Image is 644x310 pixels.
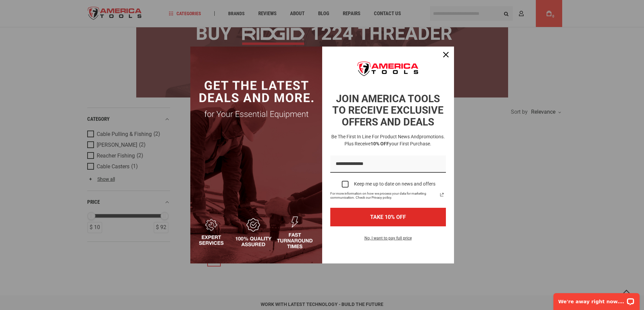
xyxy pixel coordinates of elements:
button: No, I want to pay full price [359,234,417,246]
a: Read our Privacy Policy [438,191,446,199]
button: Close [438,47,454,63]
svg: link icon [438,191,446,199]
span: For more information on how we process your data for marketing communication. Check our Privacy p... [330,192,438,200]
button: TAKE 10% OFF [330,208,446,226]
input: Email field [330,156,446,173]
svg: close icon [443,52,449,57]
iframe: LiveChat chat widget [549,289,644,310]
div: Keep me up to date on news and offers [354,181,435,187]
strong: JOIN AMERICA TOOLS TO RECEIVE EXCLUSIVE OFFERS AND DEALS [332,93,444,128]
strong: 10% OFF [371,141,389,146]
h3: Be the first in line for product news and [329,133,447,147]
